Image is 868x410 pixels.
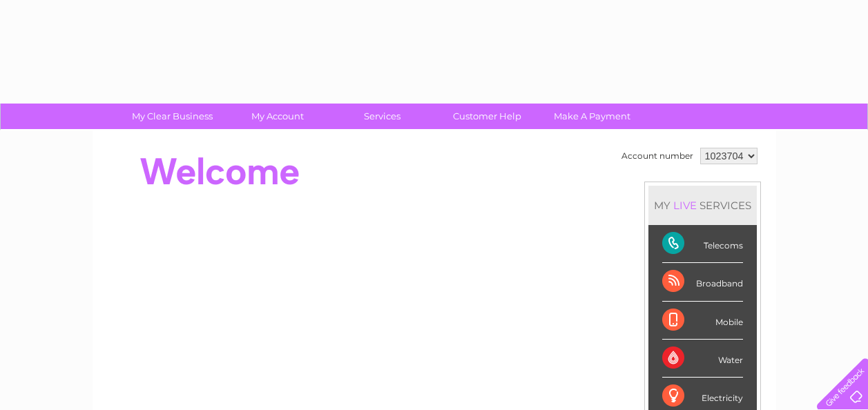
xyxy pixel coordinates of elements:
div: Water [662,340,743,378]
div: Broadband [662,263,743,301]
a: Make A Payment [535,104,649,129]
div: LIVE [671,199,700,212]
div: Mobile [662,302,743,340]
div: MY SERVICES [648,186,757,225]
a: Services [325,104,439,129]
a: My Clear Business [115,104,229,129]
div: Telecoms [662,225,743,263]
a: My Account [220,104,334,129]
a: Customer Help [430,104,544,129]
td: Account number [618,144,697,168]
